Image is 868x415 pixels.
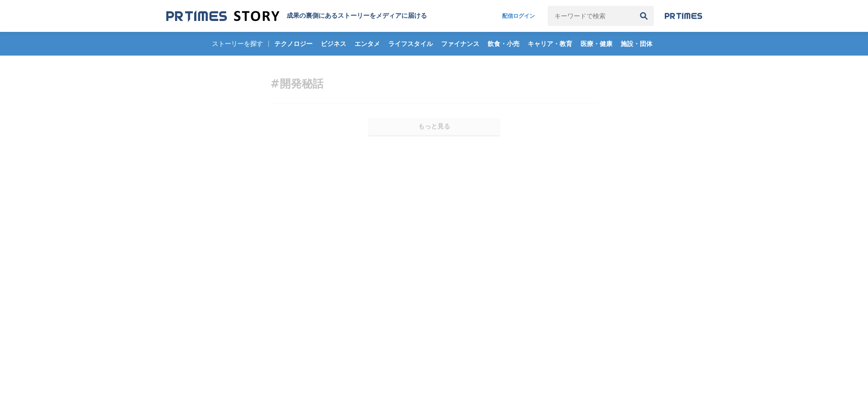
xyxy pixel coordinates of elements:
[437,40,483,48] span: ファイナンス
[577,32,616,56] a: 医療・健康
[271,32,316,56] a: テクノロジー
[577,40,616,48] span: 医療・健康
[524,32,576,56] a: キャリア・教育
[548,6,634,26] input: キーワードで検索
[287,12,427,20] h1: 成果の裏側にあるストーリーをメディアに届ける
[317,40,350,48] span: ビジネス
[524,40,576,48] span: キャリア・教育
[437,32,483,56] a: ファイナンス
[166,10,279,22] img: 成果の裏側にあるストーリーをメディアに届ける
[634,6,654,26] button: 検索
[385,40,437,48] span: ライフスタイル
[385,32,437,56] a: ライフスタイル
[484,32,523,56] a: 飲食・小売
[166,10,427,22] a: 成果の裏側にあるストーリーをメディアに届ける 成果の裏側にあるストーリーをメディアに届ける
[617,32,656,56] a: 施設・団体
[665,12,702,20] img: prtimes
[351,40,384,48] span: エンタメ
[351,32,384,56] a: エンタメ
[317,32,350,56] a: ビジネス
[617,40,656,48] span: 施設・団体
[493,6,544,26] a: 配信ログイン
[484,40,523,48] span: 飲食・小売
[271,40,316,48] span: テクノロジー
